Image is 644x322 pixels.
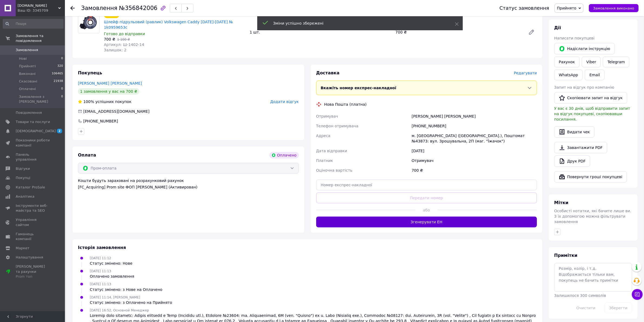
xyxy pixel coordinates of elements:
span: Замовлення виконано [593,6,634,10]
div: [FC_Acquiring] Prom site ФОП [PERSON_NAME] (Активирован) [78,184,299,190]
span: Скасовані [19,79,37,84]
span: [DATE] 11:12 [90,256,111,260]
a: [PERSON_NAME] [PERSON_NAME] [78,81,142,85]
span: [DATE] 11:13 [90,269,111,273]
div: 700 ₴ [411,165,538,175]
span: Маркет [16,246,29,251]
div: Оплачено [269,152,299,158]
span: 21938 [54,79,63,84]
span: Панель управління [16,152,50,162]
span: 1 100 ₴ [117,38,130,41]
div: [DATE] [411,146,538,156]
button: Надіслати інструкцію [554,43,615,54]
div: 1 замовлення у вас на 700 ₴ [78,88,139,95]
span: Написати покупцеві [554,36,595,40]
a: Завантажити PDF [554,142,607,153]
span: Оплата [78,152,96,158]
span: Показники роботи компанії [16,138,50,148]
span: Нові [19,56,27,61]
div: Ваш ID: 3345709 [18,8,65,13]
a: Шлейф підрульовий (равлик) Volkswagen Caddy [DATE]-[DATE] № 1k0959653c [104,20,233,29]
span: Товари та послуги [16,119,50,124]
a: Viber [582,57,601,67]
span: Адреса [316,134,331,138]
div: Нова Пошта (платна) [323,102,368,107]
div: [PHONE_NUMBER] [411,121,538,131]
span: Інструменти веб-майстра та SEO [16,203,50,213]
span: або [415,207,438,213]
span: У вас є 30 днів, щоб відправити запит на відгук покупцеві, скопіювавши посилання. [554,106,630,121]
span: Особисті нотатки, які бачите лише ви. З їх допомогою можна фільтрувати замовлення [554,209,631,224]
button: Замовлення виконано [589,4,639,12]
div: Статус замовлення [500,5,549,11]
span: [DEMOGRAPHIC_DATA] [16,129,56,134]
span: Історія замовлення [78,245,126,250]
span: 106465 [52,71,63,76]
button: Email [585,69,605,80]
input: Номер експрес-накладної [316,180,537,190]
span: Каталог ProSale [16,185,45,190]
a: Редагувати [526,27,537,38]
a: Telegram [603,57,629,67]
span: Виконані [19,71,36,76]
span: Артикул: Ш-1402-14 [104,42,144,47]
span: Телефон отримувача [316,124,358,128]
img: Шлейф підрульовий (равлик) Volkswagen Caddy 2004-2015 № 1k0959653c [78,12,99,33]
span: Аналітика [16,194,34,199]
div: [PHONE_NUMBER] [83,118,118,124]
span: Платник [316,158,333,163]
span: 100% [83,99,94,104]
a: WhatsApp [554,69,583,80]
span: 0 [61,87,63,91]
span: Замовлення [81,5,117,11]
span: Залишок: 2 [104,48,127,52]
span: Управління сайтом [16,217,50,227]
div: [PERSON_NAME] [PERSON_NAME] [411,111,538,121]
span: Дії [554,25,561,30]
span: 0 [61,56,63,61]
span: Отримувач [316,114,338,118]
span: Готово до відправки [104,32,145,36]
span: 0 [61,94,63,104]
span: 2 [57,129,62,133]
span: Оплачені [19,87,36,91]
button: Чат з покупцем [632,289,643,300]
span: Замовлення з [PERSON_NAME] [19,94,61,104]
span: Примітки [554,253,577,258]
span: Залишилося 300 символів [554,293,606,298]
span: [DATE] 11:13 [90,282,111,286]
span: Vugidno.in.ua [18,3,58,8]
div: Кошти будуть зараховані на розрахунковий рахунок [78,178,299,190]
div: Повернутися назад [70,5,75,11]
span: [EMAIL_ADDRESS][DOMAIN_NAME] [83,109,150,114]
span: Покупець [78,70,102,75]
input: Пошук [3,19,64,29]
div: Оплачено замовлення [90,274,134,279]
button: Видати чек [554,126,595,138]
span: Редагувати [514,71,537,75]
div: 1 шт. [247,28,393,36]
span: Доставка [316,70,340,75]
span: Налаштування [16,255,43,260]
div: Статус змінено: з Оплачено на Прийнято [90,300,172,305]
button: Згенерувати ЕН [316,217,537,227]
div: Статус змінено: з Нове на Оплачено [90,287,162,292]
span: Оціночна вартість [316,168,352,172]
span: [DATE] 11:14, [PERSON_NAME] [90,296,140,299]
span: Замовлення [16,48,38,52]
button: Скопіювати запит на відгук [554,92,627,104]
span: Дата відправки [316,149,347,153]
span: Відгуки [16,166,30,171]
button: Повернути гроші покупцеві [554,171,627,182]
span: Запит на відгук про компанію [554,85,614,89]
span: №356842006 [119,5,157,11]
span: Додати відгук [270,99,299,104]
span: 320 [57,64,63,69]
span: Прийнято [557,6,576,10]
span: Мітки [554,200,569,205]
span: Замовлення та повідомлення [16,34,65,43]
span: Покупці [16,175,30,180]
span: Повідомлення [16,110,42,115]
a: Друк PDF [554,155,590,167]
div: Зміни успішно збережені [273,21,441,26]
